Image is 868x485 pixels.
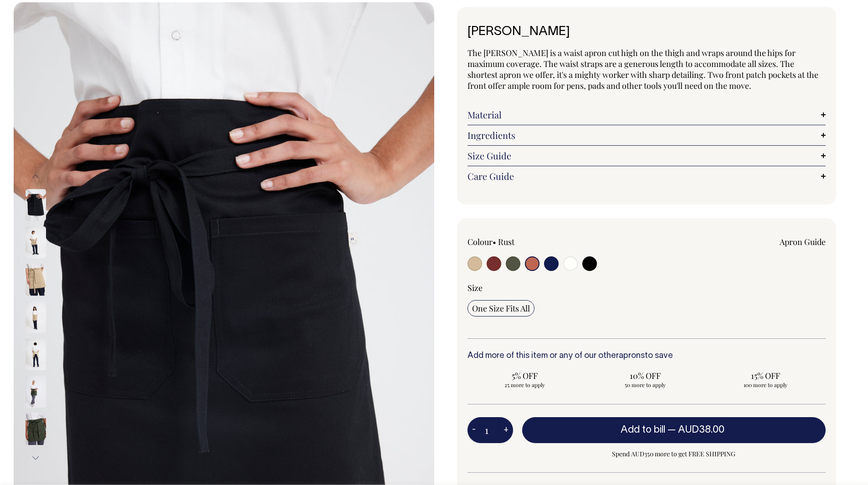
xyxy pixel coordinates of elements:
h1: [PERSON_NAME] [467,25,826,39]
a: Material [467,109,826,120]
input: 10% OFF 50 more to apply [588,368,703,391]
img: olive [26,414,46,445]
span: 25 more to apply [472,381,578,388]
span: 15% OFF [713,370,818,381]
span: The [PERSON_NAME] is a waist apron cut high on the thigh and wraps around the hips for maximum co... [467,47,818,91]
input: One Size Fits All [467,300,534,317]
span: One Size Fits All [472,303,530,314]
input: 5% OFF 25 more to apply [467,368,582,391]
img: olive [26,376,46,408]
a: Care Guide [467,171,826,182]
button: Add to bill —AUD38.00 [522,417,826,443]
button: Next [29,448,42,469]
div: Colour [467,236,611,247]
img: black [26,189,46,221]
span: 5% OFF [472,370,578,381]
img: khaki [26,339,46,371]
h6: Add more of this item or any of our other to save [467,352,826,361]
a: Apron Guide [780,236,826,247]
div: Size [467,282,826,293]
img: khaki [26,301,46,333]
input: 15% OFF 100 more to apply [708,368,823,391]
img: khaki [26,227,46,259]
img: khaki [26,264,46,296]
button: - [467,421,480,439]
span: 50 more to apply [592,381,698,388]
span: 10% OFF [592,370,698,381]
span: • [493,236,496,247]
button: + [499,421,513,439]
a: Ingredients [467,130,826,141]
span: Spend AUD350 more to get FREE SHIPPING [522,449,826,459]
a: aprons [619,352,645,360]
span: 100 more to apply [713,381,818,388]
span: Add to bill [621,425,665,434]
a: Size Guide [467,150,826,161]
span: AUD38.00 [678,425,724,434]
span: — [668,425,727,434]
button: Previous [29,166,42,187]
label: Rust [498,236,514,247]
